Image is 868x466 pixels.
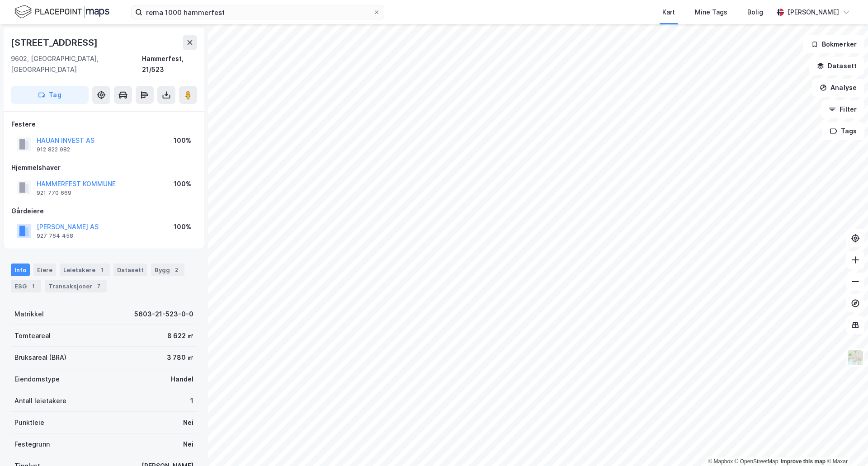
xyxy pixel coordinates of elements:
[113,264,147,276] div: Datasett
[14,4,109,20] img: logo.f888ab2527a4732fd821a326f86c7f29.svg
[11,206,197,217] div: Gårdeiere
[174,221,191,232] div: 100%
[14,309,44,320] div: Matrikkel
[172,265,181,274] div: 2
[167,352,193,363] div: 3 780 ㎡
[167,330,193,341] div: 8 622 ㎡
[823,423,868,466] iframe: Chat Widget
[14,395,66,406] div: Antall leietakere
[174,179,191,189] div: 100%
[60,264,110,276] div: Leietakere
[134,309,193,320] div: 5603-21-523-0-0
[695,7,727,18] div: Mine Tags
[11,280,41,292] div: ESG
[183,417,193,428] div: Nei
[174,135,191,146] div: 100%
[37,189,71,197] div: 921 770 669
[171,374,193,385] div: Handel
[190,395,193,406] div: 1
[151,264,184,276] div: Bygg
[822,122,864,140] button: Tags
[94,282,103,291] div: 7
[781,458,826,465] a: Improve this map
[11,162,197,173] div: Hjemmelshaver
[11,86,89,104] button: Tag
[11,53,142,75] div: 9602, [GEOGRAPHIC_DATA], [GEOGRAPHIC_DATA]
[14,330,51,341] div: Tomteareal
[14,417,44,428] div: Punktleie
[11,35,99,50] div: [STREET_ADDRESS]
[14,374,60,385] div: Eiendomstype
[142,5,373,19] input: Søk på adresse, matrikkel, gårdeiere, leietakere eller personer
[735,458,778,465] a: OpenStreetMap
[747,7,763,18] div: Bolig
[803,35,864,53] button: Bokmerker
[14,352,66,363] div: Bruksareal (BRA)
[708,458,733,465] a: Mapbox
[812,79,864,97] button: Analyse
[183,439,193,450] div: Nei
[823,423,868,466] div: Kontrollprogram for chat
[97,265,106,274] div: 1
[11,119,197,130] div: Festere
[33,264,56,276] div: Eiere
[45,280,107,292] div: Transaksjoner
[37,146,70,153] div: 912 822 982
[662,7,675,18] div: Kart
[37,232,73,240] div: 927 764 458
[142,53,197,75] div: Hammerfest, 21/523
[809,57,864,75] button: Datasett
[847,349,864,366] img: Z
[28,282,38,291] div: 1
[14,439,50,450] div: Festegrunn
[11,264,30,276] div: Info
[788,7,839,18] div: [PERSON_NAME]
[821,100,864,118] button: Filter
